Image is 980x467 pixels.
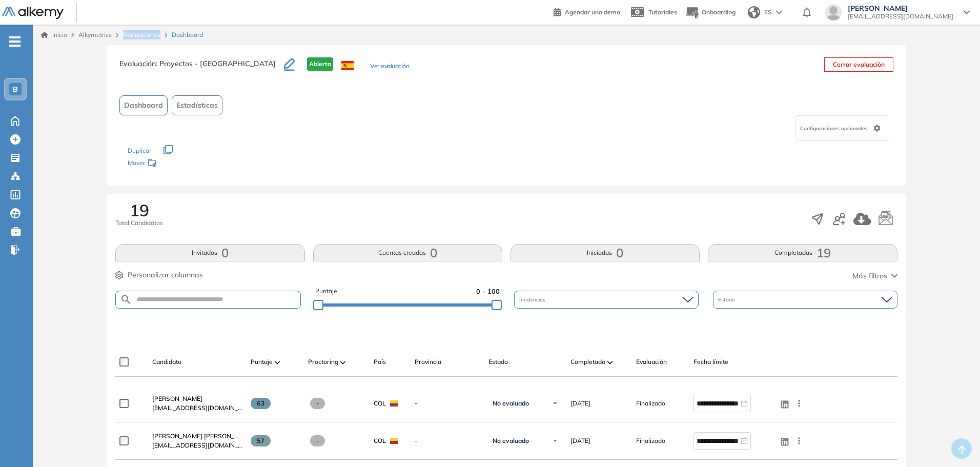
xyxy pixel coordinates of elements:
[340,361,345,364] img: [missing "en.ARROW_ALT" translation]
[152,432,242,441] a: [PERSON_NAME] [PERSON_NAME]
[156,59,276,68] span: : Proyectos - [GEOGRAPHIC_DATA]
[176,100,218,111] span: Estadísticas
[128,154,230,173] div: Mover
[848,12,953,21] span: [EMAIL_ADDRESS][DOMAIN_NAME]
[310,398,325,409] span: -
[310,435,325,446] span: -
[852,271,897,281] button: Más filtros
[308,357,338,367] span: Proctoring
[570,399,590,408] span: [DATE]
[115,244,304,261] button: Invitados0
[275,361,280,364] img: [missing "en.ARROW_ALT" translation]
[708,244,897,261] button: Completadas19
[702,8,736,16] span: Onboarding
[251,357,273,367] span: Puntaje
[374,436,386,445] span: COL
[115,218,163,228] span: Total Candidatos
[852,271,887,281] span: Más filtros
[128,147,151,154] span: Duplicar
[374,399,386,408] span: COL
[172,30,203,39] span: Dashboard
[152,441,242,450] span: [EMAIL_ADDRESS][DOMAIN_NAME]
[565,8,620,16] span: Agendar una demo
[341,61,354,70] img: ESP
[315,287,337,296] span: Puntaje
[307,57,333,71] span: Abierta
[123,31,160,38] a: Evaluaciones
[119,57,284,79] h3: Evaluación
[152,395,202,402] span: [PERSON_NAME]
[607,361,612,364] img: [missing "en.ARROW_ALT" translation]
[152,357,181,367] span: Candidato
[152,403,242,413] span: [EMAIL_ADDRESS][DOMAIN_NAME]
[476,287,500,296] span: 0 - 100
[313,244,502,261] button: Cuentas creadas0
[119,95,168,115] button: Dashboard
[374,357,386,367] span: País
[2,7,64,19] img: Logo
[415,399,480,408] span: -
[824,57,893,72] button: Cerrar evaluación
[115,270,203,280] button: Personalizar columnas
[764,8,772,17] span: ES
[152,394,242,403] a: [PERSON_NAME]
[493,437,529,445] span: No evaluado
[519,296,547,303] span: Incidencias
[636,357,667,367] span: Evaluación
[693,357,728,367] span: Fecha límite
[514,291,699,309] div: Incidencias
[172,95,222,115] button: Estadísticas
[251,435,271,446] span: 57
[415,357,441,367] span: Provincia
[390,438,398,444] img: COL
[390,400,398,407] img: COL
[370,62,409,72] button: Ver evaluación
[251,398,271,409] span: 63
[636,436,665,445] span: Finalizado
[120,293,132,306] img: SEARCH_ALT
[636,399,665,408] span: Finalizado
[124,100,163,111] span: Dashboard
[713,291,897,309] div: Estado
[800,125,869,132] span: Configuraciones opcionales
[552,400,558,407] img: Ícono de flecha
[9,40,21,43] i: -
[795,115,889,141] div: Configuraciones opcionales
[511,244,700,261] button: Iniciadas0
[554,5,620,17] a: Agendar una demo
[570,436,590,445] span: [DATE]
[78,31,112,38] span: Alkymetrics
[493,399,529,408] span: No evaluado
[570,357,605,367] span: Completado
[128,270,203,280] span: Personalizar columnas
[415,436,480,445] span: -
[748,6,760,18] img: world
[776,10,782,14] img: arrow
[848,4,953,12] span: [PERSON_NAME]
[13,85,18,93] span: B
[130,202,149,218] span: 19
[685,2,736,24] button: Onboarding
[41,30,67,39] a: Inicio
[152,432,254,440] span: [PERSON_NAME] [PERSON_NAME]
[552,438,558,444] img: Ícono de flecha
[488,357,508,367] span: Estado
[718,296,737,303] span: Estado
[648,8,677,16] span: Tutoriales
